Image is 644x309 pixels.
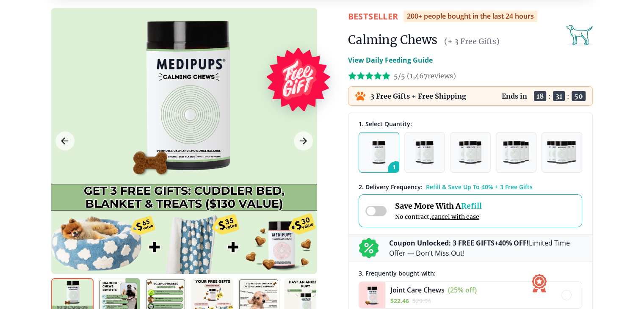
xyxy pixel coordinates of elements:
[567,92,569,100] span: :
[572,91,586,101] span: 50
[498,238,529,248] b: 40% OFF!
[412,297,431,305] span: $ 29.94
[390,285,445,295] span: Joint Care Chews
[459,141,481,164] img: Pack of 3 - Natural Dog Supplements
[294,132,313,151] button: Next Image
[444,36,500,46] span: (+ 3 Free Gifts)
[548,92,551,100] span: :
[359,132,399,173] button: 1
[359,282,385,308] img: Joint Care Chews - Medipups
[395,201,482,211] span: Save More With A
[426,183,533,191] span: Refill & Save Up To 40% + 3 Free Gifts
[359,120,582,128] div: 1. Select Quantity:
[348,32,437,47] h1: Calming Chews
[502,92,527,100] p: Ends in
[448,285,477,295] span: (25% off)
[348,11,398,22] span: BestSeller
[372,141,385,164] img: Pack of 1 - Natural Dog Supplements
[534,91,546,101] span: 18
[359,269,436,277] span: 3 . Frequently bought with:
[395,213,482,221] span: No contract,
[389,238,582,258] p: + Limited Time Offer — Don’t Miss Out!
[370,92,466,100] p: 3 Free Gifts + Free Shipping
[553,91,565,101] span: 31
[348,55,433,65] p: View Daily Feeding Guide
[503,141,529,164] img: Pack of 4 - Natural Dog Supplements
[388,161,404,177] span: 1
[55,132,75,151] button: Previous Image
[431,213,479,221] span: cancel with ease
[404,11,537,22] div: 200+ people bought in the last 24 hours
[547,141,577,164] img: Pack of 5 - Natural Dog Supplements
[359,183,423,191] span: 2 . Delivery Frequency:
[390,297,409,305] span: $ 22.46
[461,201,482,211] span: Refill
[415,141,433,164] img: Pack of 2 - Natural Dog Supplements
[389,238,495,248] b: Coupon Unlocked: 3 FREE GIFTS
[394,72,456,80] span: 5/5 ( 1,467 reviews)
